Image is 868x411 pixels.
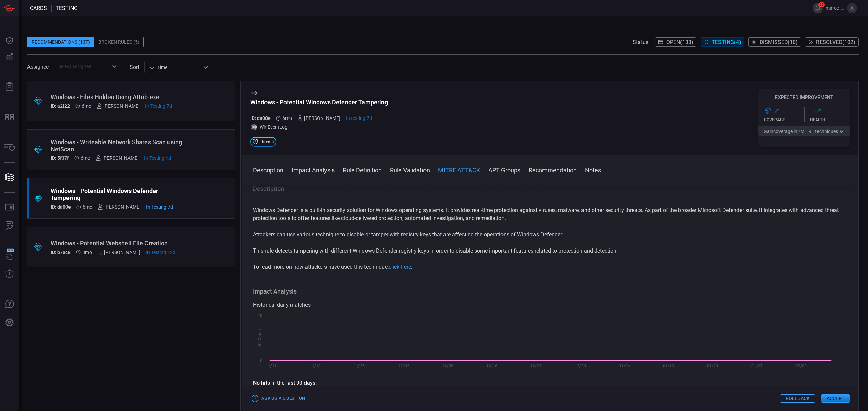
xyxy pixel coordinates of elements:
[130,64,139,70] label: sort
[585,166,601,174] button: Notes
[813,3,823,13] button: 15
[260,140,274,144] span: Threats
[1,79,18,95] button: Reports
[253,231,847,239] p: Attackers can use various technique to disable or tamper with registry keys that are affecting th...
[253,263,847,271] p: To read more on how attackers have used this technique, .
[655,37,696,47] button: Open(133)
[97,250,140,255] div: [PERSON_NAME]
[253,380,317,386] strong: No hits in the last 90 days.
[257,329,262,347] text: Hit Count
[751,364,763,368] text: 01/27
[51,93,186,101] div: Windows - Files Hidden Using Attrib.exe
[250,115,271,121] h5: ID: da00e
[748,37,801,47] button: Dismissed(10)
[250,124,388,130] div: WinEventLog
[701,37,744,47] button: Testing(4)
[145,103,172,109] span: Aug 04, 2025 10:49 AM
[575,364,586,368] text: 12/30
[663,364,674,368] text: 01/13
[666,39,693,45] span: Open ( 133 )
[797,129,800,134] span: 2
[250,393,307,404] button: Ask Us a Question
[619,364,630,368] text: 01/06
[56,5,78,12] span: testing
[1,315,18,331] button: Preferences
[258,313,262,318] text: 10
[51,187,186,201] div: Windows - Potential Windows Defender Tampering
[816,39,855,45] span: Resolved ( 102 )
[633,39,650,45] span: Status:
[297,115,340,121] div: [PERSON_NAME]
[1,266,18,282] button: Threat Intelligence
[795,364,807,368] text: 02/03
[146,204,173,210] span: Aug 04, 2025 1:58 PM
[146,250,175,255] span: Jul 30, 2025 1:30 PM
[292,166,335,174] button: Impact Analysis
[1,199,18,216] button: Rule Catalog
[707,364,718,368] text: 01/20
[149,64,201,71] div: Time
[96,155,139,161] div: [PERSON_NAME]
[82,103,91,109] span: Feb 12, 2025 7:49 AM
[1,248,18,264] button: Wingman
[27,64,49,70] span: Assignee
[56,62,108,70] input: Select assignee
[51,103,70,109] h5: ID: a2f22
[265,364,277,368] text: 11/11
[758,94,850,100] h5: Expected Improvement
[346,115,372,121] span: Aug 04, 2025 1:58 PM
[51,250,71,255] h5: ID: b7ec8
[83,204,92,210] span: Feb 11, 2025 8:08 AM
[1,218,18,234] button: ALERT ANALYSIS
[488,166,520,174] button: APT Groups
[97,103,140,109] div: [PERSON_NAME]
[530,364,541,368] text: 12/23
[1,139,18,155] button: Inventory
[144,155,171,161] span: Aug 07, 2025 12:05 PM
[1,33,18,49] button: Dashboard
[805,37,859,47] button: Resolved(102)
[250,99,388,106] div: Windows - Potential Windows Defender Tampering
[253,287,847,296] h3: Impact Analysis
[98,204,141,210] div: [PERSON_NAME]
[826,5,844,11] span: marco.[PERSON_NAME]
[30,5,47,12] span: Cards
[27,37,94,47] div: Recommendations (137)
[818,2,825,7] span: 15
[253,301,847,309] div: Historical daily matches
[51,204,71,210] h5: ID: da00e
[759,39,798,45] span: Dismissed ( 10 )
[1,49,18,65] button: Detections
[310,364,321,368] text: 11/18
[253,247,847,255] p: This rule detects tampering with different Windows Defender registry keys in order to disable som...
[712,39,741,45] span: Testing ( 4 )
[354,364,365,368] text: 11/25
[398,364,409,368] text: 12/02
[438,166,480,174] button: MITRE ATT&CK
[1,169,18,186] button: Cards
[94,37,144,47] div: Broken Rules (5)
[110,62,119,71] button: Open
[821,394,850,403] button: Accept
[81,155,90,161] span: Feb 11, 2025 8:09 AM
[1,296,18,312] button: Ask Us A Question
[486,364,497,368] text: 12/16
[82,250,92,255] span: Dec 11, 2024 6:26 AM
[764,117,804,122] div: Coverage
[282,115,292,121] span: Feb 11, 2025 8:08 AM
[810,117,850,122] div: Health
[343,166,382,174] button: Rule Definition
[758,126,850,136] button: Gaincoverage in2MITRE techniques
[529,166,577,174] button: Recommendation
[390,166,430,174] button: Rule Validation
[253,206,847,222] p: Windows Defender is a built-in security solution for Windows operating systems. It provides real-...
[1,109,18,125] button: MITRE - Detection Posture
[51,138,186,153] div: Windows - Writeable Network Shares Scan using NetScan
[51,155,69,161] h5: ID: 5f37f
[253,166,283,174] button: Description
[260,359,262,363] text: 0
[780,394,815,403] button: Rollback
[442,364,453,368] text: 12/09
[51,240,186,247] div: Windows - Potential Webshell File Creation
[389,264,411,270] a: click here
